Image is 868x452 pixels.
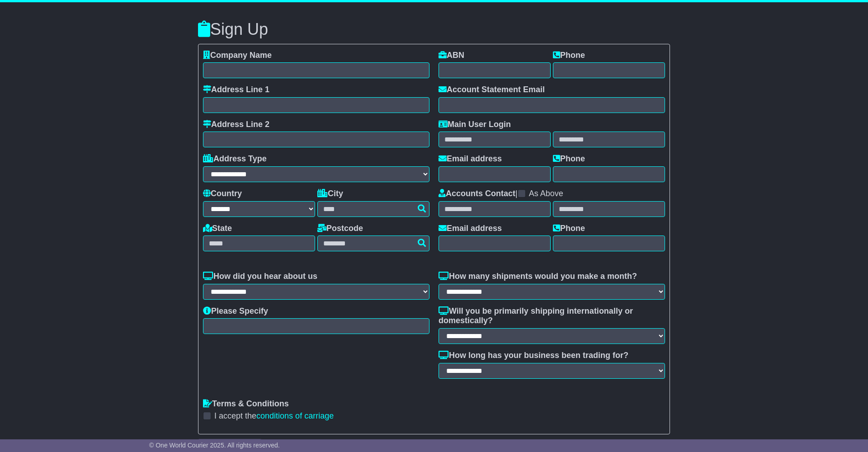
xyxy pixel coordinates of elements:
[203,154,267,164] label: Address Type
[203,189,242,199] label: Country
[256,411,334,420] a: conditions of carriage
[439,306,665,326] label: Will you be primarily shipping internationally or domestically?
[214,411,334,421] label: I accept the
[529,189,563,199] label: As Above
[439,189,515,199] label: Accounts Contact
[203,399,289,409] label: Terms & Conditions
[203,51,272,61] label: Company Name
[439,189,665,201] div: |
[439,224,502,234] label: Email address
[439,120,511,130] label: Main User Login
[553,224,585,234] label: Phone
[317,224,363,234] label: Postcode
[553,154,585,164] label: Phone
[203,224,232,234] label: State
[317,189,343,199] label: City
[203,272,317,282] label: How did you hear about us
[198,20,670,38] h3: Sign Up
[439,154,502,164] label: Email address
[553,51,585,61] label: Phone
[203,306,268,316] label: Please Specify
[439,272,637,282] label: How many shipments would you make a month?
[439,85,545,95] label: Account Statement Email
[203,120,269,130] label: Address Line 2
[203,85,269,95] label: Address Line 1
[439,51,464,61] label: ABN
[149,442,280,449] span: © One World Courier 2025. All rights reserved.
[439,351,628,361] label: How long has your business been trading for?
